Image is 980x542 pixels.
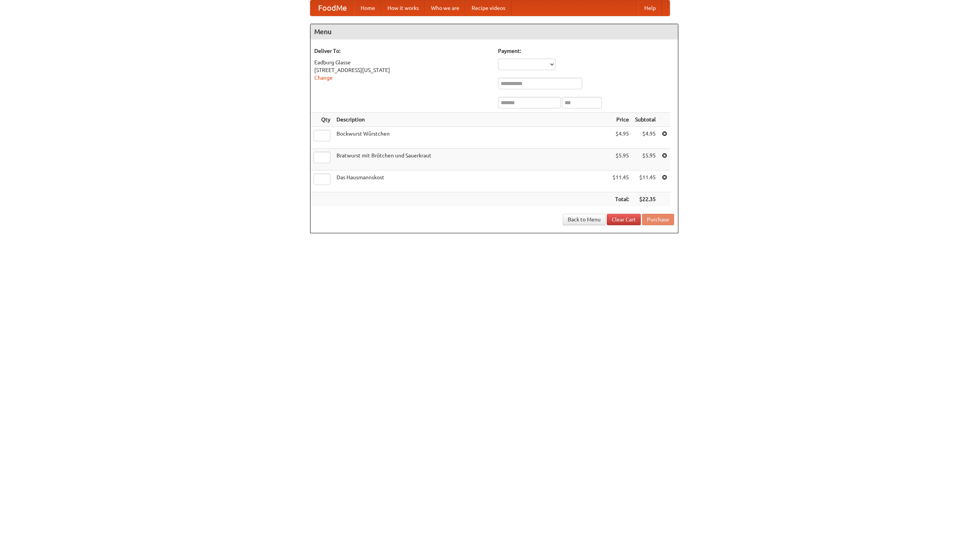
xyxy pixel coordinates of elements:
[609,192,632,206] th: Total:
[632,149,659,170] td: $5.95
[314,59,490,66] div: Eadburg Glasse
[638,0,662,16] a: Help
[465,0,511,16] a: Recipe videos
[354,0,381,16] a: Home
[333,170,609,192] td: Das Hausmannskost
[632,170,659,192] td: $11.45
[642,214,674,225] button: Purchase
[425,0,465,16] a: Who we are
[609,149,632,170] td: $5.95
[310,113,333,127] th: Qty
[314,75,333,81] a: Change
[310,0,354,16] a: FoodMe
[632,113,659,127] th: Subtotal
[381,0,425,16] a: How it works
[333,127,609,149] td: Bockwurst Würstchen
[609,170,632,192] td: $11.45
[609,127,632,149] td: $4.95
[314,66,490,74] div: [STREET_ADDRESS][US_STATE]
[498,47,674,55] h5: Payment:
[314,47,490,55] h5: Deliver To:
[632,192,659,206] th: $22.35
[632,127,659,149] td: $4.95
[609,113,632,127] th: Price
[607,214,641,225] a: Clear Cart
[310,24,678,39] h4: Menu
[563,214,606,225] a: Back to Menu
[333,149,609,170] td: Bratwurst mit Brötchen und Sauerkraut
[333,113,609,127] th: Description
